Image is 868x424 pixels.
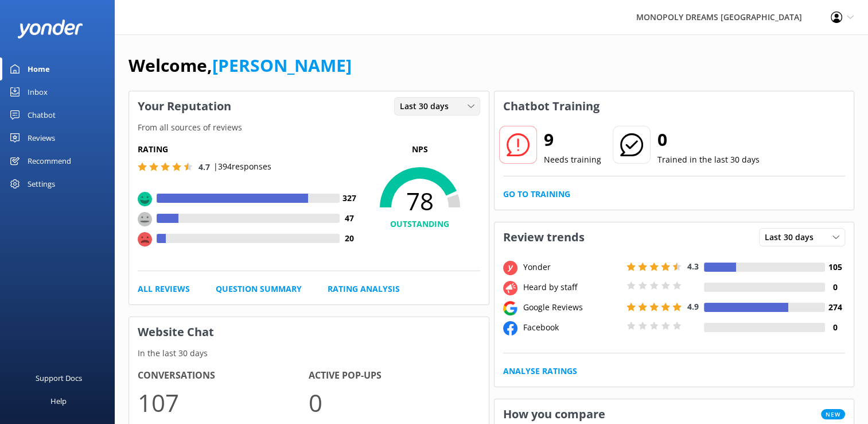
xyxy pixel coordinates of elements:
[309,368,480,383] h4: Active Pop-ups
[50,390,67,413] div: Help
[687,301,699,312] span: 4.9
[28,149,71,172] div: Recommend
[28,172,55,195] div: Settings
[216,283,302,295] a: Question Summary
[340,232,360,245] h4: 20
[309,383,480,422] p: 0
[503,365,577,377] a: Analyse Ratings
[36,367,82,390] div: Support Docs
[544,153,601,166] p: Needs training
[544,126,601,153] h2: 9
[360,218,480,230] h4: OUTSTANDING
[28,126,55,149] div: Reviews
[28,103,56,126] div: Chatbot
[129,317,489,347] h3: Website Chat
[28,80,48,103] div: Inbox
[520,281,624,294] div: Heard by staff
[213,160,271,173] p: | 394 responses
[495,222,593,252] h3: Review trends
[340,192,360,205] h4: 327
[825,301,845,314] h4: 274
[657,153,760,166] p: Trained in the last 30 days
[765,231,820,244] span: Last 30 days
[520,321,624,334] div: Facebook
[657,126,760,153] h2: 0
[129,347,489,360] p: In the last 30 days
[17,20,83,38] img: yonder-white-logo.png
[138,368,309,383] h4: Conversations
[825,281,845,294] h4: 0
[198,161,210,172] span: 4.7
[129,121,489,134] p: From all sources of reviews
[821,409,845,419] span: New
[129,91,240,121] h3: Your Reputation
[28,57,50,80] div: Home
[520,261,624,273] div: Yonder
[400,100,456,113] span: Last 30 days
[138,283,190,295] a: All Reviews
[503,188,570,201] a: Go to Training
[340,212,360,225] h4: 47
[138,383,309,422] p: 107
[360,143,480,156] p: NPS
[129,52,352,79] h1: Welcome,
[825,321,845,334] h4: 0
[495,91,608,121] h3: Chatbot Training
[328,283,400,295] a: Rating Analysis
[520,301,624,314] div: Google Reviews
[212,53,352,77] a: [PERSON_NAME]
[138,143,360,156] h5: Rating
[687,261,699,272] span: 4.3
[360,187,480,215] span: 78
[825,261,845,273] h4: 105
